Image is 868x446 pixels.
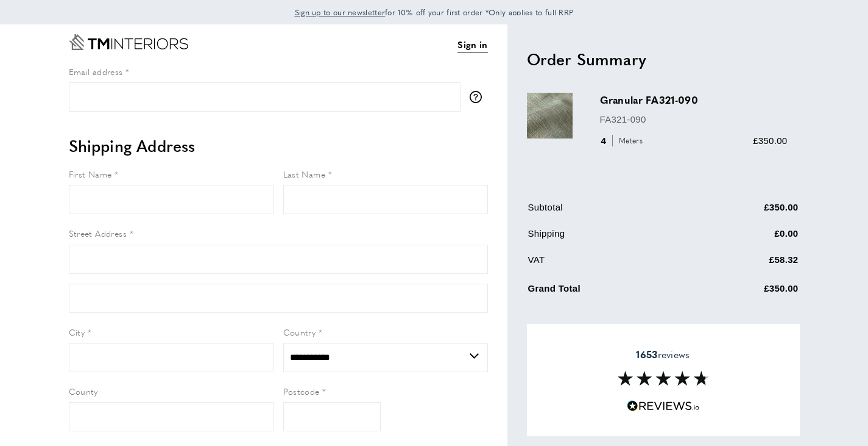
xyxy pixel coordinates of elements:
[618,371,709,386] img: Reviews section
[692,253,799,276] td: £58.32
[69,65,123,77] span: Email address
[283,168,326,180] span: Last Name
[69,34,188,50] a: Go to Home page
[528,253,691,276] td: VAT
[69,135,488,157] h2: Shipping Address
[636,347,657,361] strong: 1653
[527,48,800,70] h2: Order Summary
[295,7,386,18] span: Sign up to our newsletter
[69,326,85,338] span: City
[692,226,799,250] td: £0.00
[527,323,616,337] span: Apply Discount Code
[295,6,386,18] a: Sign up to our newsletter
[295,7,574,18] span: for 10% off your first order *Only applies to full RRP
[283,385,320,397] span: Postcode
[69,168,112,180] span: First Name
[612,135,646,146] span: Meters
[600,134,647,148] div: 4
[69,385,98,397] span: County
[636,348,690,361] span: reviews
[600,93,788,107] h3: Granular FA321-090
[470,91,488,103] button: More information
[283,326,316,338] span: Country
[692,200,799,224] td: £350.00
[528,200,691,224] td: Subtotal
[753,135,787,146] span: £350.00
[600,112,788,127] p: FA321-090
[457,37,487,52] a: Sign in
[528,279,691,305] td: Grand Total
[692,279,799,305] td: £350.00
[528,226,691,250] td: Shipping
[627,400,700,412] img: Reviews.io 5 stars
[527,93,573,138] img: Granular FA321-090
[69,227,127,239] span: Street Address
